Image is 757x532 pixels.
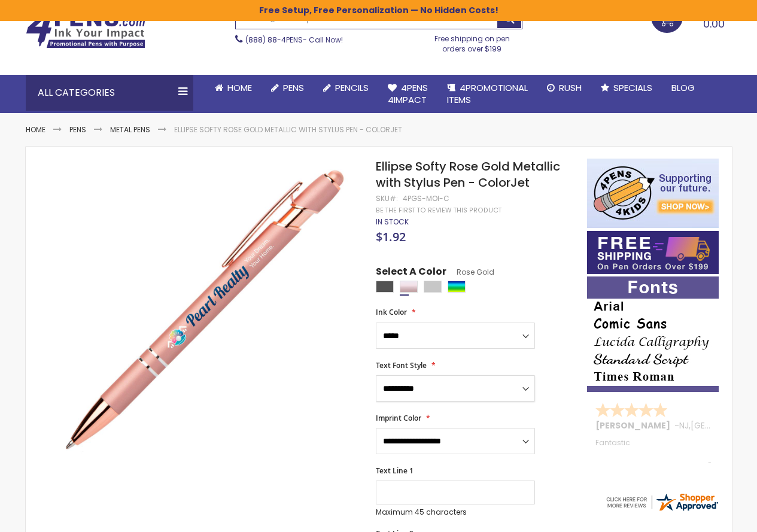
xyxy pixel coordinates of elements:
div: Rose Gold [400,281,418,293]
span: 4Pens 4impact [388,81,428,106]
p: Maximum 45 characters [376,507,535,517]
img: Free shipping on orders over $199 [587,231,719,274]
span: Ellipse Softy Rose Gold Metallic with Stylus Pen - ColorJet [376,158,560,191]
span: NJ [679,419,689,431]
span: In stock [376,217,409,227]
div: 4PGS-MOI-C [403,194,449,203]
span: 4PROMOTIONAL ITEMS [447,81,528,106]
span: Rose Gold [446,267,494,277]
img: 4pens 4 kids [587,159,719,228]
img: 4pens.com widget logo [604,491,719,513]
span: - Call Now! [245,35,343,45]
div: Silver [424,281,442,293]
div: Availability [376,217,409,227]
a: Pens [262,75,314,101]
span: [PERSON_NAME] [595,419,674,431]
span: Text Line 1 [376,466,414,476]
a: 4Pens4impact [378,75,437,114]
span: Home [227,81,252,94]
div: Gunmetal [376,281,394,293]
span: Specials [613,81,652,94]
span: Pens [283,81,304,94]
div: All Categories [26,75,193,111]
span: Pencils [335,81,369,94]
span: Imprint Color [376,413,421,423]
span: Text Font Style [376,360,427,370]
li: Ellipse Softy Rose Gold Metallic with Stylus Pen - ColorJet [174,125,402,135]
img: font-personalization-examples [587,276,719,392]
span: 0.00 [703,16,725,31]
a: Blog [662,75,704,101]
div: Free shipping on pen orders over $199 [422,29,522,53]
a: Specials [591,75,662,101]
span: Rush [559,81,582,94]
span: Blog [671,81,695,94]
a: Rush [537,75,591,101]
a: Pens [69,124,86,135]
div: Assorted [448,281,466,293]
a: Pencils [314,75,378,101]
div: Fantastic [595,439,712,464]
a: Home [205,75,262,101]
span: Ink Color [376,307,407,317]
iframe: Google Customer Reviews [658,500,757,532]
img: rose-gold-ellipse-softy-rose-gold-metallic-with-stylus-colorjet-moi-c_1.jpg [50,157,360,468]
a: Be the first to review this product [376,206,501,215]
span: $1.92 [376,229,406,245]
a: 4PROMOTIONALITEMS [437,75,537,114]
a: 4pens.com certificate URL [604,505,719,515]
span: Select A Color [376,265,446,281]
strong: SKU [376,193,398,203]
a: Metal Pens [110,124,150,135]
a: Home [26,124,45,135]
a: (888) 88-4PENS [245,35,303,45]
img: 4Pens Custom Pens and Promotional Products [26,10,145,48]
